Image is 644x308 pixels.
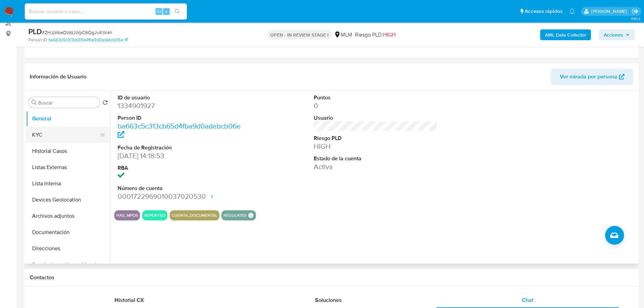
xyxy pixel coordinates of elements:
[118,144,242,151] dt: Fecha de Registración
[118,101,242,111] dd: 1334901927
[355,31,396,39] span: Riesgo PLD:
[26,143,111,159] button: Historial Casos
[26,127,105,143] button: KYC
[591,8,629,15] p: alan.cervantesmartinez@mercadolibre.com.mx
[156,8,162,15] span: Alt
[604,29,623,40] span: Acciones
[118,185,242,192] dt: Número de cuenta
[25,7,187,16] input: Buscar usuario o caso...
[115,296,144,304] span: Historial CX
[118,121,241,140] a: ba663c5c313cb65d4fba9d0adebcb06e
[267,30,331,40] p: OPEN - IN REVIEW STAGE I
[26,111,111,127] button: General
[26,208,111,224] button: Archivos adjuntos
[599,29,635,40] button: Acciones
[315,296,342,304] span: Soluciones
[31,100,37,105] button: Buscar
[38,100,97,106] input: Buscar
[314,101,438,111] dd: 0
[26,175,111,192] button: Lista Interna
[118,114,242,122] dt: Person ID
[170,7,184,16] button: search-icon
[314,94,438,101] dt: Puntos
[522,296,533,304] span: Chat
[551,69,633,85] button: Ver mirada por persona
[314,135,438,142] dt: Riesgo PLD
[26,192,111,208] button: Devices Geolocation
[334,31,352,39] div: MLM
[26,257,111,273] button: Restricciones Nuevo Mundo
[118,151,242,161] dd: [DATE] 14:18:53
[569,8,575,14] a: Notificaciones
[42,29,112,36] span: # ZHJjWoeDWdJWpC6QgJvlKW4h
[525,8,563,15] span: Accesos rápidos
[165,8,167,15] span: s
[26,159,111,175] button: Listas Externas
[314,162,438,171] dd: Activa
[545,29,586,40] b: AML Data Collector
[383,31,396,39] span: HIGH
[632,8,639,15] a: Salir
[314,114,438,122] dt: Usuario
[30,274,633,281] h1: Contactos
[314,155,438,162] dt: Estado de la cuenta
[26,224,111,240] button: Documentación
[28,26,42,37] b: PLD
[631,16,641,21] span: 3.161.2
[102,100,108,107] button: Volver al orden por defecto
[314,142,438,151] dd: HIGH
[118,164,242,172] dt: RBA
[28,37,47,43] b: Person ID
[118,94,242,101] dt: ID de usuario
[540,29,591,40] button: AML Data Collector
[26,240,111,257] button: Direcciones
[118,192,242,201] dd: 0001722969010037020530
[560,69,617,85] span: Ver mirada por persona
[30,73,87,80] h1: Información de Usuario
[48,37,128,43] a: ba663c5c313cb65d4fba9d0adebcb06e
